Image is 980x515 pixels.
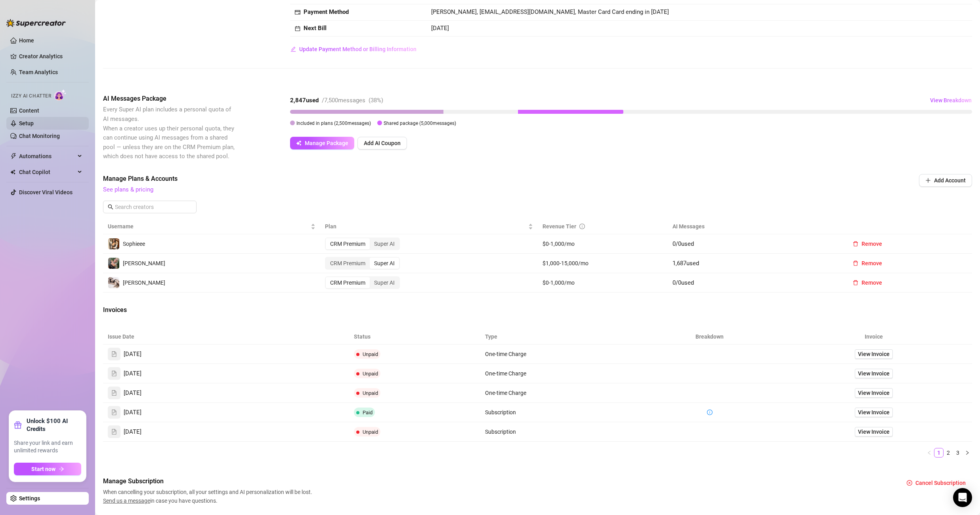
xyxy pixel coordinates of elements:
a: Setup [19,120,34,126]
span: Remove [862,260,882,266]
a: Creator Analytics [19,50,82,63]
a: View Invoice [855,427,893,437]
span: View Invoice [858,427,890,436]
span: file-text [111,410,117,415]
span: Remove [862,241,882,247]
a: View Invoice [855,388,893,398]
div: CRM Premium [326,238,370,249]
button: View Breakdown [930,94,972,107]
span: [DATE] [124,408,141,417]
span: credit-card [295,10,300,15]
span: close-circle [907,480,912,486]
li: 3 [953,448,963,458]
strong: Payment Method [304,8,349,15]
span: Izzy AI Chatter [11,92,51,100]
div: Super AI [370,238,399,249]
span: Manage Plans & Accounts [103,174,865,184]
div: CRM Premium [326,277,370,288]
span: arrow-right [59,466,64,472]
a: View Invoice [855,369,893,378]
span: gift [14,421,22,429]
span: Username [108,222,309,231]
strong: Unlock $100 AI Credits [27,417,81,433]
a: Chat Monitoring [19,133,60,139]
span: Manage Package [305,140,348,146]
span: plus [925,178,931,183]
span: [DATE] [124,427,141,437]
span: Add AI Coupon [364,140,401,146]
span: View Breakdown [930,97,972,103]
span: One-time Charge [485,390,526,396]
span: right [965,450,970,455]
span: Every Super AI plan includes a personal quota of AI messages. When a creator uses up their person... [103,106,235,160]
span: file-text [111,371,117,376]
span: Share your link and earn unlimited rewards [14,439,81,455]
a: Settings [19,495,40,502]
div: Open Intercom Messenger [953,488,972,507]
span: Shared package ( 5,000 messages) [384,121,456,126]
span: Manage Subscription [103,477,315,486]
span: Unpaid [363,351,378,357]
span: / 7,500 messages [322,97,365,104]
span: file-text [111,390,117,396]
a: Home [19,37,34,44]
img: logo-BBDzfeDw.svg [6,19,66,27]
span: Plan [325,222,526,231]
span: Remove [862,280,882,286]
th: Status [349,329,480,345]
th: Username [103,219,320,234]
span: [PERSON_NAME] [123,280,165,286]
button: Cancel Subscription [900,477,972,489]
th: Issue Date [103,329,349,345]
img: Jessica [108,277,119,288]
button: Add Account [919,174,972,187]
button: Remove [846,257,888,270]
span: View Invoice [858,350,890,358]
a: Content [19,107,39,114]
a: Discover Viral Videos [19,189,73,195]
a: 3 [953,448,962,457]
li: 1 [934,448,944,458]
span: Unpaid [363,371,378,377]
span: Included in plans ( 2,500 messages) [296,121,371,126]
a: 1 [934,448,943,457]
li: Previous Page [925,448,934,458]
td: $0-1,000/mo [538,273,668,293]
td: $1,000-15,000/mo [538,254,668,273]
button: Remove [846,237,888,250]
span: thunderbolt [10,153,17,159]
span: file-text [111,429,117,435]
th: Breakdown [644,329,775,345]
button: left [925,448,934,458]
span: search [108,204,113,210]
a: Team Analytics [19,69,58,75]
div: Super AI [370,277,399,288]
span: [DATE] [431,25,449,32]
span: [PERSON_NAME] [123,260,165,266]
th: Plan [320,219,537,234]
div: CRM Premium [326,258,370,269]
span: Send us a message [103,498,150,504]
span: Automations [19,150,75,163]
span: Unpaid [363,429,378,435]
button: right [963,448,972,458]
span: Sophieee [123,241,145,247]
span: left [927,450,932,455]
img: Sophieee [108,238,119,249]
li: Next Page [963,448,972,458]
span: Add Account [934,177,966,184]
span: [DATE] [124,350,141,359]
span: View Invoice [858,369,890,378]
img: Chat Copilot [10,169,15,175]
span: [DATE] [124,389,141,398]
span: edit [290,46,296,52]
button: Remove [846,276,888,289]
span: Cancel Subscription [915,480,966,486]
span: Paid [363,410,373,415]
img: AI Chatter [54,89,67,101]
span: Chat Copilot [19,166,75,178]
button: Add AI Coupon [357,137,407,149]
a: View Invoice [855,349,893,359]
li: 2 [944,448,953,458]
span: ( 38 %) [369,97,383,104]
